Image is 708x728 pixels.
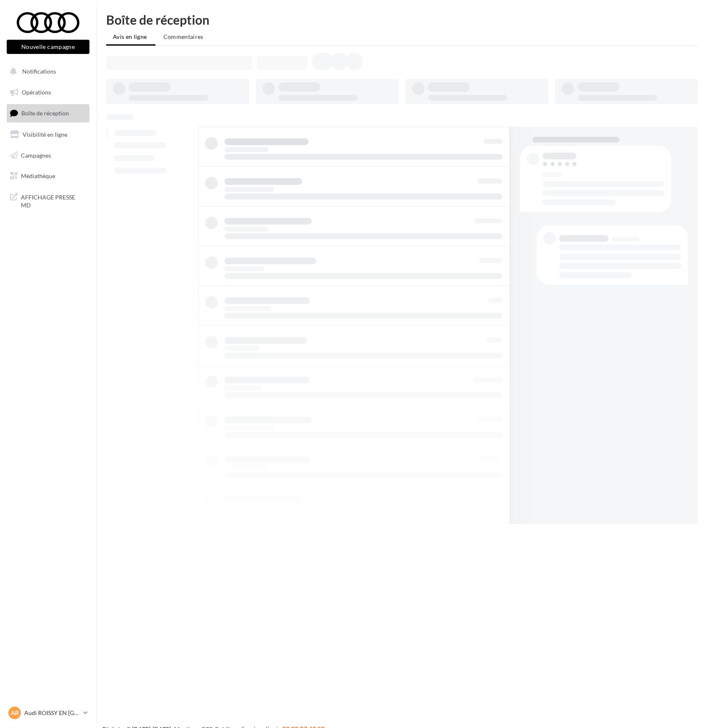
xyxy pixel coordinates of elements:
span: Boîte de réception [21,110,69,117]
button: Notifications [5,63,88,80]
span: Médiathèque [21,172,55,179]
span: Notifications [22,68,56,75]
a: Visibilité en ligne [5,126,91,143]
div: Boîte de réception [106,13,698,26]
span: Opérations [22,89,51,96]
a: AR Audi ROISSY EN [GEOGRAPHIC_DATA] [7,705,89,721]
span: AFFICHAGE PRESSE MD [21,192,86,209]
a: Opérations [5,84,91,101]
a: Campagnes [5,147,91,164]
a: Boîte de réception [5,104,91,122]
span: Campagnes [21,151,51,158]
span: AR [11,709,19,717]
span: Commentaires [163,33,204,40]
p: Audi ROISSY EN [GEOGRAPHIC_DATA] [24,709,80,717]
span: Visibilité en ligne [23,131,67,138]
a: AFFICHAGE PRESSE MD [5,188,91,213]
a: Médiathèque [5,167,91,185]
button: Nouvelle campagne [7,40,89,54]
